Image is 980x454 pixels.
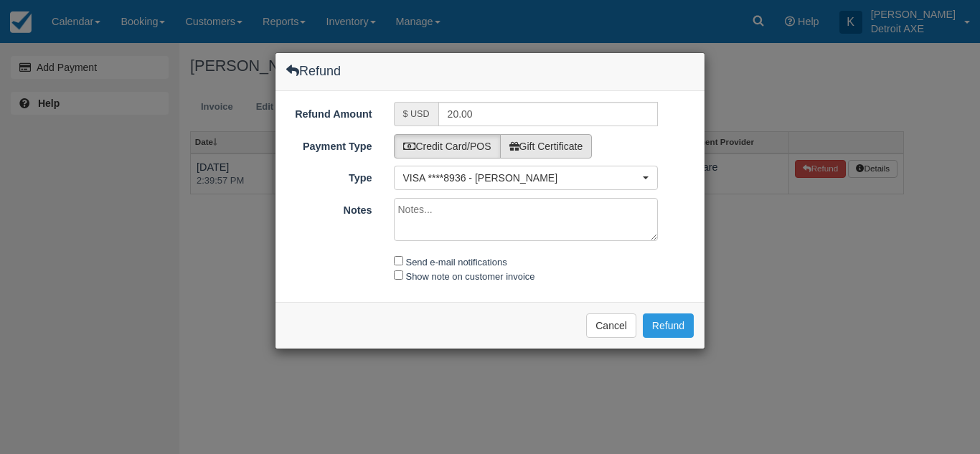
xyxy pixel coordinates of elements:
label: Send e-mail notifications [406,257,507,268]
label: Gift Certificate [500,134,593,159]
label: Show note on customer invoice [406,271,535,282]
h4: Refund [286,64,341,78]
label: Type [275,166,383,186]
input: Valid number required. [438,102,659,126]
label: Notes [275,198,383,218]
label: Refund Amount [275,102,383,122]
label: Credit Card/POS [394,134,501,159]
button: Cancel [586,313,636,338]
button: VISA ****8936 - [PERSON_NAME] [394,166,659,190]
span: VISA ****8936 - [PERSON_NAME] [403,171,640,185]
button: Refund [643,313,694,338]
small: $ USD [403,109,430,119]
label: Payment Type [275,134,383,154]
